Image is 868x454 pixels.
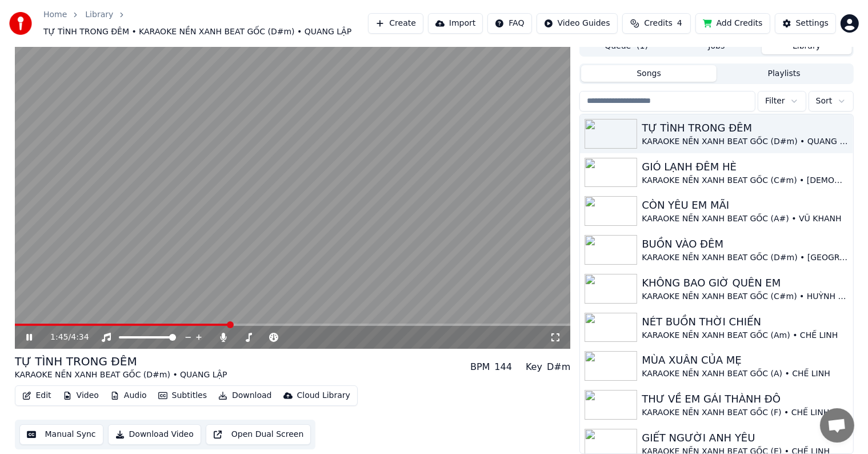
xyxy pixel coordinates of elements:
div: 144 [494,360,512,374]
div: KARAOKE NỀN XANH BEAT GỐC (D#m) • [GEOGRAPHIC_DATA] [642,252,848,264]
div: Settings [796,18,829,29]
div: CÒN YÊU EM MÃI [642,197,848,213]
a: Library [85,9,113,21]
button: Songs [581,65,717,82]
div: KHÔNG BAO GIỜ QUÊN EM [642,275,848,291]
button: Video [58,388,103,404]
span: Filter [765,95,785,107]
div: D#m [547,360,570,374]
button: Playlists [717,65,852,82]
div: KARAOKE NỀN XANH BEAT GỐC (F) • CHẾ LINH [642,407,848,419]
span: TỰ TÌNH TRONG ĐÊM • KARAOKE NỀN XANH BEAT GỐC (D#m) • QUANG LẬP [43,26,351,38]
span: 4:34 [71,332,89,343]
div: BUỒN VÀO ĐÊM [642,236,848,252]
div: Cloud Library [297,390,350,401]
button: Download [214,388,277,404]
div: KARAOKE NỀN XANH BEAT GỐC (C#m) • HUỲNH THẬT [642,291,848,302]
div: TỰ TÌNH TRONG ĐÊM [15,353,227,369]
div: GIẾT NGƯỜI ANH YÊU [642,430,848,446]
button: Credits4 [622,13,691,34]
div: THƯ VỀ EM GÁI THÀNH ĐÔ [642,391,848,407]
div: KARAOKE NỀN XANH BEAT GỐC (C#m) • [DEMOGRAPHIC_DATA] [642,175,848,186]
div: KARAOKE NỀN XANH BEAT GỐC (Am) • CHẾ LINH [642,330,848,341]
span: Sort [816,95,833,107]
div: NÉT BUỒN THỜI CHIẾN [642,314,848,330]
button: Subtitles [154,388,211,404]
span: 4 [677,18,682,29]
div: / [50,332,78,343]
button: Settings [775,13,836,34]
div: Open chat [820,408,854,443]
button: Import [428,13,483,34]
button: Download Video [108,424,201,445]
div: KARAOKE NỀN XANH BEAT GỐC (A) • CHẾ LINH [642,368,848,380]
a: Home [43,9,67,21]
div: KARAOKE NỀN XANH BEAT GỐC (D#m) • QUANG LẬP [642,136,848,148]
img: youka [9,12,32,35]
button: Add Credits [695,13,770,34]
button: FAQ [487,13,531,34]
div: KARAOKE NỀN XANH BEAT GỐC (D#m) • QUANG LẬP [15,369,227,381]
button: Audio [106,388,151,404]
span: Credits [644,18,672,29]
span: 1:45 [50,332,68,343]
div: BPM [470,360,490,374]
div: KARAOKE NỀN XANH BEAT GỐC (A#) • VŨ KHANH [642,213,848,225]
button: Video Guides [537,13,618,34]
div: TỰ TÌNH TRONG ĐÊM [642,120,848,136]
div: GIÓ LẠNH ĐÊM HÈ [642,159,848,175]
button: Create [368,13,423,34]
button: Open Dual Screen [206,424,311,445]
button: Edit [18,388,56,404]
button: Manual Sync [19,424,103,445]
nav: breadcrumb [43,9,368,38]
div: Key [526,360,542,374]
div: MÙA XUÂN CỦA MẸ [642,352,848,368]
